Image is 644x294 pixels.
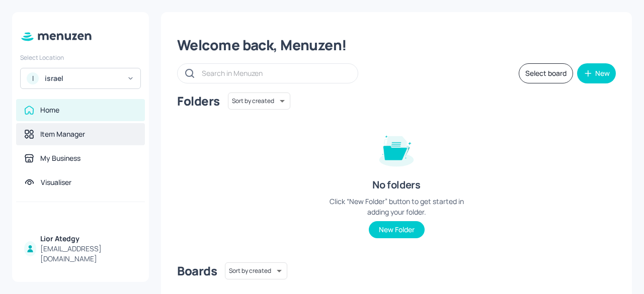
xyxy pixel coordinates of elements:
div: New [595,70,610,77]
div: Lior Atedgy [40,234,137,244]
div: [EMAIL_ADDRESS][DOMAIN_NAME] [40,244,137,264]
div: Select Location [20,53,141,62]
button: Select board [519,63,573,83]
div: Welcome back, Menuzen! [177,36,616,54]
div: I [27,72,39,84]
div: No folders [372,178,420,192]
div: Sort by created [228,91,290,111]
div: Click “New Folder” button to get started in adding your folder. [321,196,472,217]
div: Item Manager [40,129,85,139]
input: Search in Menuzen [202,66,348,80]
div: My Business [40,153,80,163]
div: Boards [177,263,217,279]
div: Sort by created [225,261,287,281]
div: Visualiser [41,177,71,187]
div: Folders [177,93,220,109]
img: folder-empty [371,124,422,174]
div: Home [40,105,59,115]
button: New [577,63,616,83]
div: israel [45,73,121,83]
button: New Folder [369,221,425,238]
